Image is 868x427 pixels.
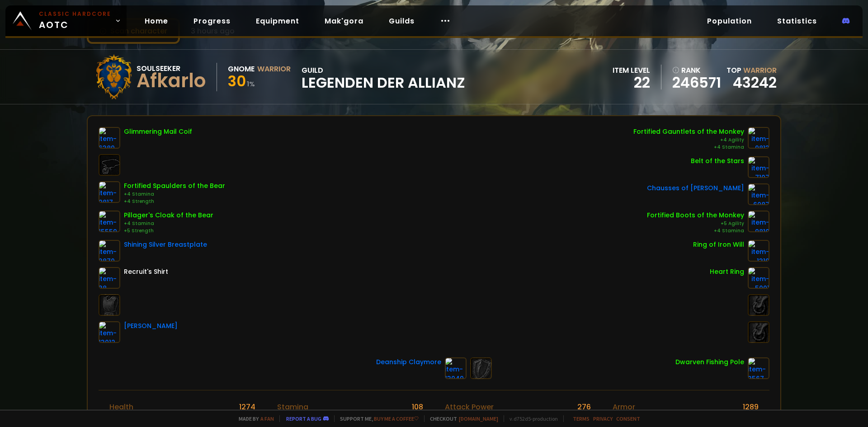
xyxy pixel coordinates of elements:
[99,181,120,203] img: item-9817
[124,267,168,277] div: Recruit's Shirt
[593,415,613,422] a: Privacy
[228,71,246,91] span: 30
[770,12,824,30] a: Statistics
[257,63,291,75] div: Warrior
[693,240,744,249] div: Ring of Iron Will
[137,74,206,88] div: Afkarlo
[124,227,213,235] div: +5 Strength
[672,76,721,89] a: 246571
[99,240,120,262] img: item-2870
[647,183,744,193] div: Chausses of [PERSON_NAME]
[99,321,120,343] img: item-13012
[376,357,441,367] div: Deanship Claymore
[277,401,308,413] div: Stamina
[124,211,213,220] div: Pillager's Cloak of the Bear
[748,240,769,262] img: item-1319
[748,357,769,379] img: item-3567
[302,76,465,89] span: Legenden der Allianz
[39,10,111,32] span: AOTC
[726,65,777,76] div: Top
[748,156,769,178] img: item-7107
[573,415,590,422] a: Terms
[249,12,307,30] a: Equipment
[233,415,274,422] span: Made by
[109,401,133,413] div: Health
[228,63,255,75] div: Gnome
[239,401,255,413] div: 1274
[424,415,498,422] span: Checkout
[124,191,225,198] div: +4 Stamina
[633,136,744,144] div: +4 Agility
[382,12,422,30] a: Guilds
[672,65,721,76] div: rank
[286,415,321,422] a: Report a bug
[124,127,192,136] div: Glimmering Mail Coif
[748,267,769,289] img: item-5001
[613,76,650,89] div: 22
[99,267,120,289] img: item-38
[124,240,207,249] div: Shining Silver Breastplate
[743,65,777,75] span: Warrior
[748,183,769,205] img: item-6087
[633,144,744,151] div: +4 Stamina
[260,415,274,422] a: a fan
[137,63,206,74] div: Soulseeker
[710,267,744,277] div: Heart Ring
[5,5,127,36] a: Classic HardcoreAOTC
[647,227,744,235] div: +4 Stamina
[633,127,744,136] div: Fortified Gauntlets of the Monkey
[186,12,238,30] a: Progress
[700,12,759,30] a: Population
[247,80,255,89] small: 1 %
[675,357,744,367] div: Dwarven Fishing Pole
[374,415,419,422] a: Buy me a coffee
[124,321,178,331] div: [PERSON_NAME]
[334,415,419,422] span: Support me,
[613,401,635,413] div: Armor
[317,12,371,30] a: Mak'gora
[616,415,640,422] a: Consent
[748,127,769,149] img: item-9813
[99,211,120,232] img: item-15559
[445,357,467,379] img: item-13049
[124,220,213,227] div: +4 Stamina
[504,415,558,422] span: v. d752d5 - production
[748,211,769,232] img: item-9810
[39,10,111,18] small: Classic Hardcore
[137,12,175,30] a: Home
[647,220,744,227] div: +5 Agility
[743,401,759,413] div: 1289
[124,181,225,191] div: Fortified Spaulders of the Bear
[613,65,650,76] div: item level
[302,65,465,89] div: guild
[577,401,591,413] div: 276
[459,415,498,422] a: [DOMAIN_NAME]
[445,401,494,413] div: Attack Power
[124,198,225,205] div: +4 Strength
[99,127,120,149] img: item-6389
[647,211,744,220] div: Fortified Boots of the Monkey
[412,401,423,413] div: 108
[691,156,744,166] div: Belt of the Stars
[733,72,777,93] a: 43242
